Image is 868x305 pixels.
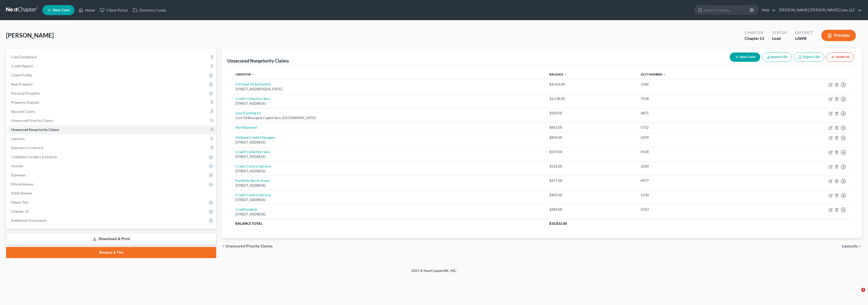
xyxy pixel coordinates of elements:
[290,268,578,277] div: 2025 © NextChapterBK, INC
[6,233,216,245] a: Download & Print
[11,118,53,123] span: Unsecured Priority Claims
[235,82,271,86] a: U S Dept Of Ed/Gsl/Atl
[549,164,633,169] div: $522.00
[7,62,216,71] a: Credit Report
[221,244,273,248] button: chevron_left Unsecured Priority Claims
[861,288,865,292] span: 2
[641,135,751,140] div: 6299
[235,111,261,115] a: Lvnv Funding Llc
[6,247,216,258] a: Review & File
[7,116,216,125] a: Unsecured Priority Claims
[235,178,270,183] a: Portfolio Recov Assoc
[745,36,764,41] div: Chapter
[549,135,633,140] div: $850.00
[11,109,35,114] span: Secured Claims
[11,82,33,86] span: Real Property
[11,100,39,104] span: Property Analysis
[641,149,751,154] div: 8138
[11,91,40,95] span: Personal Property
[549,207,633,212] div: $284.00
[7,52,216,62] a: Case Dashboard
[795,36,813,41] div: LAWB
[7,189,216,198] a: SOFA Review
[549,221,567,226] span: $10,832.00
[235,116,541,120] div: Care Of Resurgent Capital Serv, [GEOGRAPHIC_DATA]
[7,98,216,107] a: Property Analysis
[641,164,751,169] div: 2260
[235,193,271,197] a: Credit Control Service
[235,96,270,101] a: Credit Collection Serv
[549,110,633,116] div: $920.00
[235,135,276,140] a: Midland Credit Managem
[11,55,37,59] span: Case Dashboard
[235,169,541,174] div: [STREET_ADDRESS]
[6,32,54,39] span: [PERSON_NAME]
[772,30,787,36] div: Status
[235,125,257,129] a: Not Reported
[641,192,751,198] div: 1530
[745,30,764,36] div: Chapter
[759,36,764,41] span: 13
[564,73,567,76] i: expand_less
[730,52,760,62] button: New Claim
[235,164,271,168] a: Credit Control Service
[7,125,216,134] a: Unsecured Nonpriority Claims
[11,127,59,132] span: Unsecured Nonpriority Claims
[549,72,567,76] a: Balance expand_less
[762,52,792,62] button: Import CSV
[641,207,751,212] div: 6723
[235,183,541,188] div: [STREET_ADDRESS]
[235,140,541,145] div: [STREET_ADDRESS]
[549,82,633,87] div: $4,416.00
[776,6,862,15] a: [PERSON_NAME] [PERSON_NAME] Law, LLC
[549,149,633,154] div: $559.00
[11,155,57,159] span: Codebtors Insiders & Notices
[549,96,633,101] div: $1,538.00
[663,73,666,76] i: expand_less
[11,146,43,150] span: Executory Contracts
[851,288,863,300] iframe: Intercom live chat
[641,72,666,76] a: Acct Number expand_less
[53,8,70,12] span: New Case
[235,154,541,159] div: [STREET_ADDRESS]
[11,164,23,168] span: Income
[235,150,270,154] a: Credit Collection Serv
[76,6,97,15] a: Home
[641,125,751,130] div: 5732
[641,82,751,87] div: 2186
[11,64,33,68] span: Credit Report
[7,134,216,143] a: Lawsuits
[251,73,254,76] i: expand_less
[759,6,776,15] a: Help
[11,209,29,213] span: Chapter 13
[221,244,225,248] i: chevron_left
[549,192,633,198] div: $405.00
[549,125,633,130] div: $861.00
[7,143,216,152] a: Executory Contracts
[227,58,289,64] div: Unsecured Nonpriority Claims
[235,72,254,76] a: Creditor expand_less
[11,182,34,186] span: Miscellaneous
[11,200,29,204] span: Means Test
[821,30,856,41] button: Preview
[225,244,273,248] span: Unsecured Priority Claims
[842,244,862,248] button: Lawsuits chevron_right
[7,107,216,116] a: Secured Claims
[235,87,541,92] div: [STREET_ADDRESS][US_STATE]
[641,110,751,116] div: 6871
[795,30,813,36] div: District
[97,6,130,15] a: Client Portal
[231,219,545,228] th: Balance Total
[11,136,25,141] span: Lawsuits
[235,198,541,202] div: [STREET_ADDRESS]
[235,207,257,211] a: Creditonebnk
[235,101,541,106] div: [STREET_ADDRESS]
[826,52,854,62] button: Delete All
[842,244,858,248] span: Lawsuits
[704,5,750,15] input: Search by name...
[772,36,787,41] div: Lead
[858,244,862,248] i: chevron_right
[641,96,751,101] div: 7618
[235,212,541,217] div: [STREET_ADDRESS]
[11,173,25,177] span: Expenses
